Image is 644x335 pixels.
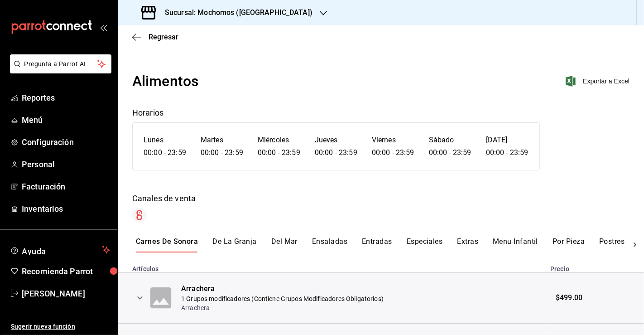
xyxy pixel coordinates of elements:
[22,114,110,126] span: Menú
[315,134,357,146] h6: Jueves
[553,237,585,252] button: Por Pieza
[132,192,630,204] div: Canales de venta
[22,136,110,148] span: Configuración
[144,134,186,146] h6: Lunes
[22,203,110,215] span: Inventarios
[144,146,186,159] h6: 00:00 - 23:59
[22,265,110,277] span: Recomienda Parrot
[258,134,300,146] h6: Miércoles
[11,322,110,331] span: Sugerir nueva función
[372,134,414,146] h6: Viernes
[136,237,198,252] button: Carnes De Sonora
[493,237,538,252] button: Menu Infantil
[201,146,243,159] h6: 00:00 - 23:59
[22,287,110,300] span: [PERSON_NAME]
[132,33,178,41] button: Regresar
[132,290,148,306] button: expand row
[132,70,199,92] div: Alimentos
[567,76,630,87] button: Exportar a Excel
[372,146,414,159] h6: 00:00 - 23:59
[486,146,529,159] h6: 00:00 - 23:59
[22,92,110,104] span: Reportes
[201,134,243,146] h6: Martes
[149,33,178,41] span: Regresar
[315,146,357,159] h6: 00:00 - 23:59
[6,66,111,75] a: Pregunta a Parrot AI
[457,237,478,252] button: Extras
[136,237,626,252] div: scrollable menu categories
[599,237,625,252] button: Postres
[118,260,545,273] th: Artículos
[181,294,384,303] p: 1 Grupos modificadores (Contiene Grupos Modificadores Obligatorios)
[407,237,443,252] button: Especiales
[158,7,312,18] h3: Sucursal: Mochomos ([GEOGRAPHIC_DATA])
[486,134,529,146] h6: [DATE]
[132,107,630,119] div: Horarios
[22,158,110,170] span: Personal
[24,59,97,69] span: Pregunta a Parrot AI
[556,293,582,303] span: $499.00
[181,303,384,312] p: Arrachera
[10,54,111,73] button: Pregunta a Parrot AI
[258,146,300,159] h6: 00:00 - 23:59
[429,134,471,146] h6: Sábado
[22,244,98,255] span: Ayuda
[545,260,644,273] th: Precio
[212,237,257,252] button: De La Granja
[312,237,347,252] button: Ensaladas
[100,24,107,31] button: open_drawer_menu
[271,237,298,252] button: Del Mar
[362,237,392,252] button: Entradas
[22,180,110,193] span: Facturación
[429,146,471,159] h6: 00:00 - 23:59
[181,284,384,294] div: Arrachera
